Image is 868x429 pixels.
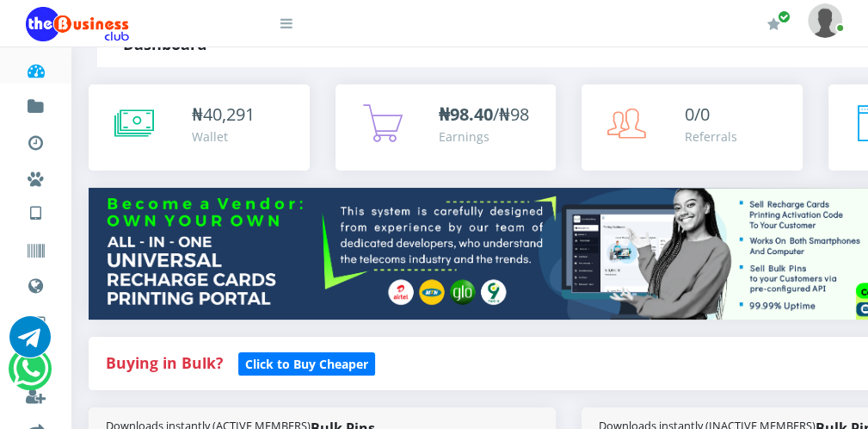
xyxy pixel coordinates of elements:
span: 0/0 [685,103,710,126]
a: Transactions [26,119,46,160]
i: Renew/Upgrade Subscription [767,17,780,31]
img: User [808,3,842,37]
b: Click to Buy Cheaper [245,356,368,372]
a: ₦98.40/₦98 Earnings [336,84,557,171]
a: Nigerian VTU [65,190,209,219]
a: Click to Buy Cheaper [238,352,375,373]
a: Register a Referral [26,372,46,413]
div: Referrals [685,127,737,146]
a: Data [26,262,46,305]
a: Miscellaneous Payments [26,155,46,196]
a: Fund wallet [26,83,46,124]
a: Chat for support [13,361,48,389]
a: Dashboard [26,47,46,88]
a: Cable TV, Electricity [26,300,46,341]
div: Wallet [192,127,255,146]
span: /₦98 [439,103,529,126]
div: ₦ [192,102,255,127]
b: ₦98.40 [439,103,493,126]
a: 0/0 Referrals [582,84,803,171]
a: Vouchers [26,227,46,269]
a: VTU [26,190,46,233]
span: Renew/Upgrade Subscription [778,10,791,23]
strong: Buying in Bulk? [106,352,223,373]
div: Earnings [439,127,529,146]
a: ₦40,291 Wallet [89,84,310,171]
a: International VTU [65,214,209,244]
a: Chat for support [9,329,51,357]
img: Logo [26,7,129,41]
span: 40,291 [203,103,255,126]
